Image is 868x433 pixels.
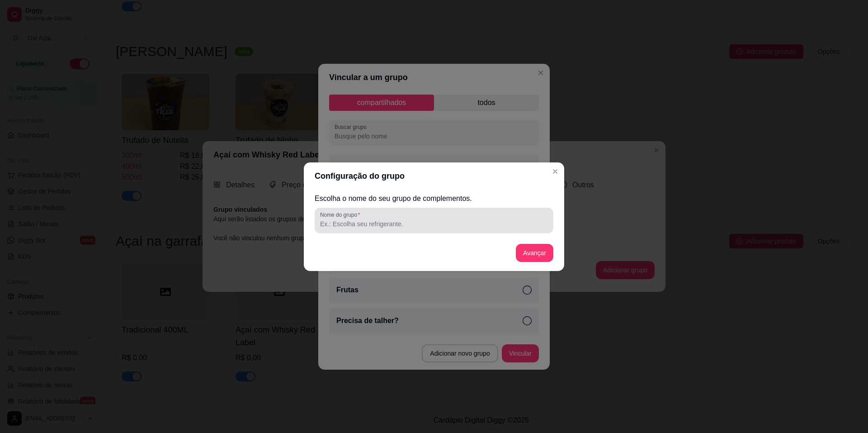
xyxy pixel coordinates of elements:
label: Nome do grupo [320,211,363,219]
button: Close [548,164,562,179]
header: Configuração do grupo [304,162,564,190]
button: Avançar [516,244,553,262]
h2: Escolha o nome do seu grupo de complementos. [315,193,553,204]
input: Nome do grupo [320,219,548,228]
